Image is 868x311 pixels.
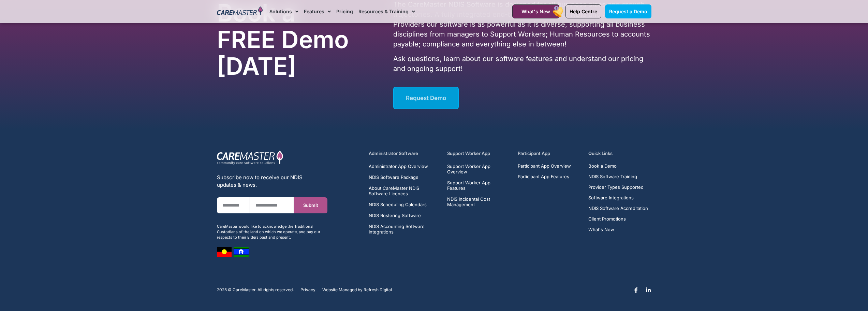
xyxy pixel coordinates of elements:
a: NDIS Incidental Cost Management [447,196,510,207]
a: Refresh Digital [364,287,392,292]
span: NDIS Scheduling Calendars [369,202,427,207]
h5: Participant App [518,150,580,157]
span: Software Integrations [588,195,634,200]
a: NDIS Scheduling Calendars [369,202,439,207]
span: Book a Demo [588,164,617,169]
span: NDIS Rostering Software [369,213,421,218]
a: NDIS Software Training [588,174,648,179]
img: image 7 [217,247,232,257]
a: Request Demo [393,87,459,109]
a: Participant App Overview [518,164,571,169]
a: Administrator App Overview [369,164,439,169]
div: CareMaster would like to acknowledge the Traditional Custodians of the land on which we operate, ... [217,224,327,240]
span: What's New [521,9,550,14]
a: Request a Demo [605,4,651,18]
div: Subscribe now to receive our NDIS updates & news. [217,174,327,189]
a: Book a Demo [588,164,648,169]
span: Request Demo [406,95,446,101]
a: About CareMaster NDIS Software Licences [369,185,439,196]
a: Support Worker App Features [447,180,510,191]
span: Provider Types Supported [588,185,644,190]
span: What's New [588,227,614,232]
span: NDIS Software Package [369,174,418,180]
a: NDIS Rostering Software [369,213,439,218]
button: Submit [294,197,327,213]
span: Client Promotions [588,216,626,222]
p: Ask questions, learn about our software features and understand our pricing and ongoing support! [393,54,651,74]
a: What's New [588,227,648,232]
a: Help Centre [565,4,601,18]
img: CareMaster Logo Part [217,150,283,165]
a: What's New [512,4,559,18]
span: Submit [303,203,318,208]
span: Help Centre [570,9,597,14]
a: Client Promotions [588,216,648,222]
a: Participant App Features [518,174,571,179]
a: Privacy [300,287,315,292]
img: image 8 [234,247,249,257]
a: NDIS Software Package [369,174,439,180]
a: Software Integrations [588,195,648,200]
span: Request a Demo [609,9,647,14]
span: Website Managed by [322,287,363,292]
a: NDIS Accounting Software Integrations [369,224,439,235]
span: Participant App Features [518,174,569,179]
img: CareMaster Logo [217,6,263,17]
a: Support Worker App Overview [447,164,510,174]
h5: Administrator Software [369,150,439,157]
span: Administrator App Overview [369,164,428,169]
a: Provider Types Supported [588,185,648,190]
span: NDIS Software Training [588,174,637,179]
a: NDIS Software Accreditation [588,206,648,211]
h5: Support Worker App [447,150,510,157]
p: 2025 © CareMaster. All rights reserved. [217,287,294,292]
h5: Quick Links [588,150,651,157]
